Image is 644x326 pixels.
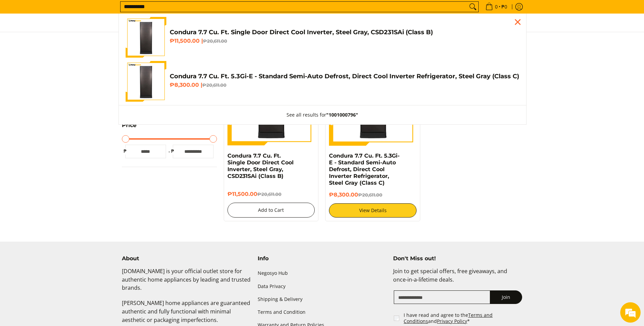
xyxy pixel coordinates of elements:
[257,191,281,197] del: ₱20,611.00
[39,85,94,154] span: We're online!
[122,267,251,299] p: [DOMAIN_NAME] is your official outlet store for authentic home appliances by leading and trusted ...
[122,123,136,133] summary: Open
[122,255,251,262] h4: About
[490,290,522,304] button: Join
[467,2,478,12] button: Search
[227,203,315,218] button: Add to Cart
[437,318,467,324] a: Privacy Policy
[500,4,508,9] span: ₱0
[404,312,523,324] label: I have read and agree to the and *
[513,17,523,27] div: Close pop up
[122,148,129,155] span: ₱
[227,191,315,198] h6: ₱11,500.00
[3,185,129,209] textarea: Type your message and hit 'Enter'
[258,267,387,280] a: Negosyo Hub
[169,148,176,155] span: ₱
[258,306,387,319] a: Terms and Condition
[258,255,387,262] h4: Info
[126,18,166,57] img: Condura 7.7 Cu. Ft. Single Door Direct Cool Inverter, Steel Gray, CSD231SAi (Class B)
[393,267,522,291] p: Join to get special offers, free giveaways, and once-in-a-lifetime deals.
[494,4,499,9] span: 0
[170,38,519,44] h6: ₱11,500.00 |
[329,203,417,218] a: View Details
[280,105,365,124] button: See all results for"1001000796"
[122,123,136,128] span: Price
[329,191,417,198] h6: ₱8,300.00
[126,17,519,58] a: Condura 7.7 Cu. Ft. Single Door Direct Cool Inverter, Steel Gray, CSD231SAi (Class B) Condura 7.7...
[202,82,226,88] del: ₱20,611.00
[258,293,387,306] a: Shipping & Delivery
[170,73,519,80] h4: Condura 7.7 Cu. Ft. 5.3Gi-E - Standard Semi-Auto Defrost, Direct Cool Inverter Refrigerator, Stee...
[111,3,128,20] div: Minimize live chat window
[404,312,493,324] a: Terms and Conditions
[483,3,509,11] span: •
[126,62,166,101] img: condura-csd-231SA5.3Ge- 7.7 cubic-feet-semi-auto-defrost-direct-cool-inverter-refrigerator-full-v...
[358,192,382,198] del: ₱20,611.00
[258,280,387,293] a: Data Privacy
[227,152,294,179] a: Condura 7.7 Cu. Ft. Single Door Direct Cool Inverter, Steel Gray, CSD231SAi (Class B)
[126,61,519,102] a: condura-csd-231SA5.3Ge- 7.7 cubic-feet-semi-auto-defrost-direct-cool-inverter-refrigerator-full-v...
[170,82,519,88] h6: ₱8,300.00 |
[170,28,519,36] h4: Condura 7.7 Cu. Ft. Single Door Direct Cool Inverter, Steel Gray, CSD231SAi (Class B)
[393,255,522,262] h4: Don't Miss out!
[326,111,358,118] strong: "1001000796"
[329,152,400,186] a: Condura 7.7 Cu. Ft. 5.3Gi-E - Standard Semi-Auto Defrost, Direct Cool Inverter Refrigerator, Stee...
[203,38,227,44] del: ₱20,611.00
[35,38,114,47] div: Chat with us now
